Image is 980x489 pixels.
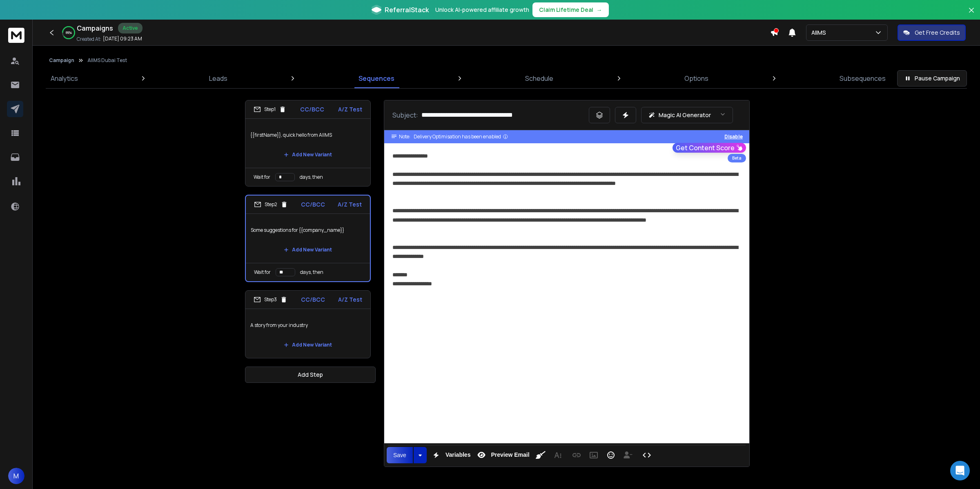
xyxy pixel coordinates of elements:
[387,447,413,463] button: Save
[250,314,365,337] p: A story from your industry
[338,105,362,113] p: A/Z Test
[489,451,531,458] span: Preview Email
[354,69,399,88] a: Sequences
[254,106,286,113] div: Step 1
[87,57,127,64] p: AIIMS Dubai Test
[8,468,24,484] button: M
[338,296,362,304] p: A/Z Test
[679,69,713,88] a: Options
[245,367,376,383] button: Add Step
[915,29,960,37] p: Get Free Credits
[392,110,418,120] p: Subject:
[46,69,83,88] a: Analytics
[966,5,977,24] button: Close banner
[533,447,548,463] button: Clean HTML
[444,451,472,458] span: Variables
[673,143,746,153] button: Get Content Score
[277,147,339,163] button: Add New Variant
[525,73,553,83] p: Schedule
[245,100,371,187] li: Step1CC/BCCA/Z Test{{firstName}}, quick hello from AIIMSAdd New VariantWait fordays, then
[204,69,232,88] a: Leads
[77,23,113,33] h1: Campaigns
[586,447,601,463] button: Insert Image (Ctrl+P)
[300,269,323,276] p: days, then
[245,195,371,282] li: Step2CC/BCCA/Z TestSome suggestions for {{company_name}}Add New VariantWait fordays, then
[414,133,508,140] div: Delivery Optimisation has been enabled
[301,296,325,304] p: CC/BCC
[639,447,655,463] button: Code View
[338,200,362,209] p: A/Z Test
[950,461,970,480] div: Open Intercom Messenger
[245,290,371,358] li: Step3CC/BCCA/Z TestA story from your industryAdd New Variant
[428,447,472,463] button: Variables
[254,296,287,303] div: Step 3
[251,219,365,242] p: Some suggestions for {{company_name}}
[49,57,74,64] button: Campaign
[724,133,743,140] button: Disable
[118,23,143,33] div: Active
[277,337,339,353] button: Add New Variant
[385,5,429,15] span: ReferralStack
[728,154,746,162] div: Beta
[532,2,609,17] button: Claim Lifetime Deal→
[399,133,410,140] span: Note:
[550,447,566,463] button: More Text
[66,30,72,35] p: 89 %
[254,174,270,180] p: Wait for
[840,73,886,83] p: Subsequences
[569,447,584,463] button: Insert Link (Ctrl+K)
[300,174,323,180] p: days, then
[301,200,325,209] p: CC/BCC
[684,73,708,83] p: Options
[103,36,142,42] p: [DATE] 09:23 AM
[277,242,339,258] button: Add New Variant
[250,124,365,147] p: {{firstName}}, quick hello from AIIMS
[620,447,636,463] button: Insert Unsubscribe Link
[835,69,891,88] a: Subsequences
[898,24,966,41] button: Get Free Credits
[254,269,271,276] p: Wait for
[641,107,733,123] button: Magic AI Generator
[597,6,602,14] span: →
[603,447,619,463] button: Emoticons
[435,6,529,14] p: Unlock AI-powered affiliate growth
[359,73,394,83] p: Sequences
[659,111,711,119] p: Magic AI Generator
[520,69,558,88] a: Schedule
[474,447,531,463] button: Preview Email
[254,201,288,208] div: Step 2
[897,70,967,87] button: Pause Campaign
[209,73,227,83] p: Leads
[77,36,101,42] p: Created At:
[51,73,78,83] p: Analytics
[811,29,829,37] p: AIIMS
[300,105,324,113] p: CC/BCC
